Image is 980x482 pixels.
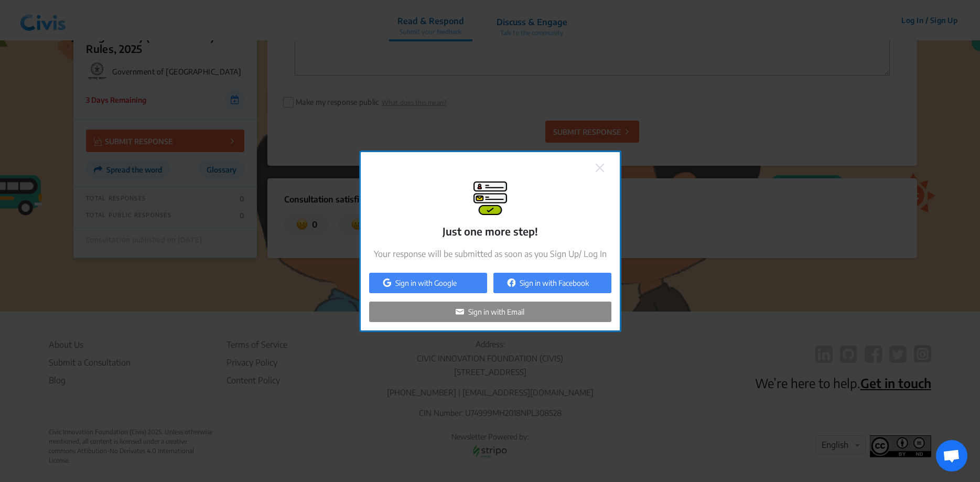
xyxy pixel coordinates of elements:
[507,279,515,287] img: auth-fb.png
[383,279,391,287] img: auth-google.png
[443,223,538,239] p: Just one more step!
[596,164,604,172] img: close.png
[374,248,607,260] p: Your response will be submitted as soon as you Sign Up/ Log In
[520,277,589,288] p: Sign in with Facebook
[473,181,507,215] img: signup-modal.png
[468,306,524,317] p: Sign in with Email
[456,307,464,316] img: auth-email.png
[936,440,967,472] a: Open chat
[395,277,457,288] p: Sign in with Google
